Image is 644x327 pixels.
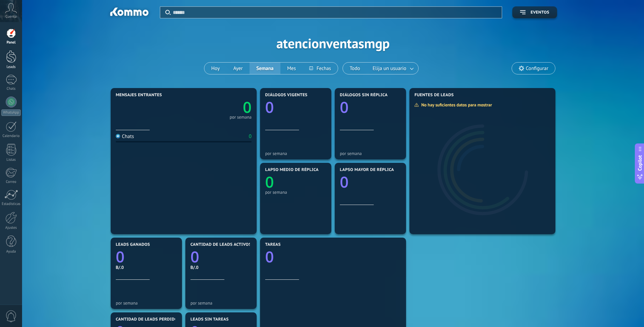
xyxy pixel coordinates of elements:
span: Leads sin tareas [190,317,228,322]
div: Ajustes [1,226,21,230]
span: Lapso mayor de réplica [340,168,394,172]
text: 0 [265,97,274,118]
text: 0 [265,246,274,267]
div: Estadísticas [1,202,21,206]
div: por semana [229,116,252,119]
span: Fuentes de leads [415,93,454,98]
button: Elija un usuario [367,63,418,74]
button: Fechas [302,63,337,74]
span: Diálogos sin réplica [340,93,388,98]
button: Hoy [204,63,226,74]
div: por semana [265,190,326,195]
div: Leads [1,65,21,69]
text: 0 [243,97,252,118]
span: Mensajes entrantes [116,93,162,98]
button: Eventos [512,6,557,18]
div: Correo [1,180,21,184]
div: Panel [1,40,21,45]
span: Lapso medio de réplica [265,168,319,172]
div: No hay suficientes datos para mostrar [414,102,497,108]
a: 0 [184,97,252,118]
a: 0 [265,246,401,267]
span: Copilot [637,155,643,171]
text: 0 [340,172,349,192]
button: Mes [280,63,303,74]
div: WhatsApp [1,109,21,116]
div: por semana [265,151,326,156]
span: Configurar [526,66,548,71]
button: Todo [343,63,367,74]
text: 0 [190,246,199,267]
div: B/.0 [190,264,252,270]
span: Cantidad de leads perdidos [116,317,180,322]
div: por semana [340,151,401,156]
div: Chats [116,133,134,140]
div: por semana [116,300,177,306]
div: Calendario [1,134,21,138]
text: 0 [265,172,274,192]
div: por semana [190,300,252,306]
div: B/.0 [116,264,177,270]
span: Elija un usuario [371,64,408,73]
div: 0 [249,133,252,140]
div: Listas [1,158,21,162]
text: 0 [116,246,125,267]
span: Cantidad de leads activos [190,242,251,247]
span: Eventos [531,10,549,15]
img: Chats [116,134,120,138]
span: Diálogos vigentes [265,93,308,98]
div: Chats [1,87,21,91]
a: 0 [190,246,252,267]
button: Ayer [226,63,250,74]
span: Leads ganados [116,242,150,247]
text: 0 [340,97,349,118]
button: Semana [250,63,280,74]
span: Tareas [265,242,281,247]
span: Cuenta [5,15,17,19]
a: 0 [116,246,177,267]
div: Ayuda [1,249,21,254]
